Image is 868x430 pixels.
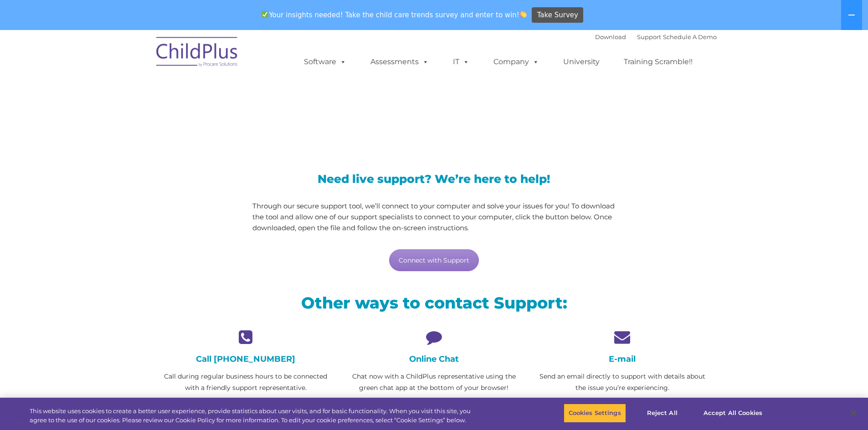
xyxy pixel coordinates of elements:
h2: Other ways to contact Support: [159,293,710,313]
p: Through our secure support tool, we’ll connect to your computer and solve your issues for you! To... [252,201,616,233]
a: Assessments [361,53,438,71]
span: Your insights needed! Take the child care trends survey and enter to win! [258,6,531,24]
button: Reject All [634,404,691,423]
p: Send an email directly to support with details about the issue you’re experiencing. [535,371,709,394]
h4: Online Chat [347,354,521,364]
a: Download [595,33,626,40]
span: Take Survey [537,7,578,23]
a: Company [484,53,548,71]
img: ✅ [262,11,268,18]
p: Chat now with a ChildPlus representative using the green chat app at the bottom of your browser! [347,371,521,394]
a: Take Survey [532,7,583,23]
a: Support [637,33,661,40]
a: Schedule A Demo [663,33,717,40]
a: IT [444,53,478,71]
button: Close [843,403,863,423]
a: Connect with Support [389,249,479,271]
p: Call during regular business hours to be connected with a friendly support representative. [159,371,333,394]
a: Software [295,53,355,71]
button: Cookies Settings [564,404,626,423]
h4: Call [PHONE_NUMBER] [159,354,333,364]
img: ChildPlus by Procare Solutions [152,30,243,76]
img: 👏 [520,11,527,18]
a: Training Scramble!! [615,53,702,71]
h3: Need live support? We’re here to help! [252,173,616,185]
h4: E-mail [535,354,709,364]
button: Accept All Cookies [699,404,767,423]
span: LiveSupport with SplashTop [159,96,499,123]
a: University [554,53,609,71]
div: This website uses cookies to create a better user experience, provide statistics about user visit... [30,407,478,425]
font: | [595,33,717,40]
